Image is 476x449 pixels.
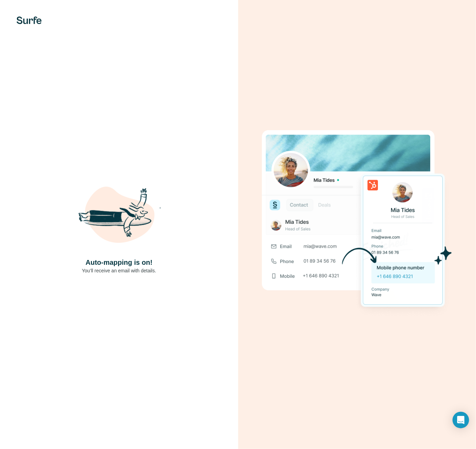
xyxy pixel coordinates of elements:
[78,175,160,258] img: Shaka Illustration
[262,130,452,319] img: Download Success
[86,258,152,267] h4: Auto-mapping is on!
[82,267,156,274] p: You’ll receive an email with details.
[17,17,42,24] img: Surfe's logo
[453,412,469,428] div: Open Intercom Messenger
